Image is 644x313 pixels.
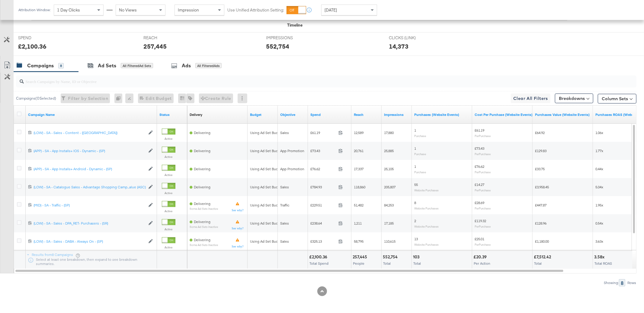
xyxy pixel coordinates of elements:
span: Sales [280,239,289,244]
span: £128.96 [535,221,546,225]
a: The average cost for each purchase tracked by your Custom Audience pixel on your website after pe... [475,112,533,117]
span: Delivering [194,201,210,206]
span: £325.13 [310,239,336,244]
span: £25.01 [475,237,484,241]
span: Traffic [280,203,289,207]
sub: Per Purchase [475,134,491,138]
span: Per Action [474,261,490,266]
div: Using Ad Set Budget [250,221,284,226]
span: No Views [119,7,137,13]
sub: Website Purchases [414,225,439,228]
div: 3.58x [594,254,606,260]
span: Total [413,261,421,266]
span: £447.87 [535,203,546,207]
div: £2,100.36 [309,254,329,260]
span: 1.95x [595,203,603,207]
div: All Filtered Ads [195,63,222,69]
span: £64.92 [535,130,545,135]
a: (LOW) - SA - Catalogue Sales - Advantage Shopping Camp...alue (ASC) [34,185,145,190]
div: Using Ad Set Budget [250,167,284,171]
span: £28.69 [475,200,484,205]
label: Active [162,191,175,195]
span: Sales [280,221,289,225]
div: £20.39 [473,254,489,260]
a: The total amount spent to date. [310,112,349,117]
span: £784.93 [310,185,336,189]
div: 257,445 [143,42,167,51]
sub: Website Purchases [414,188,439,192]
span: 20,761 [354,149,364,153]
sub: Purchase [414,170,426,174]
div: Using Ad Set Budget [250,185,284,190]
span: Sales [280,130,289,135]
div: Using Ad Set Budget [250,239,284,244]
span: Total Spend [309,261,328,266]
a: (LOW) - SA - Sales - DABA - Always On - (SP) [34,239,145,244]
span: Impression [178,7,199,13]
a: (LOW) - SA - Sales - Content - ([GEOGRAPHIC_DATA]) [34,130,145,136]
span: £76.62 [475,164,484,169]
span: Delivering [194,219,210,224]
sub: Per Purchase [475,188,491,192]
input: Search Campaigns by Name, ID or Objective [24,73,579,85]
label: Active [162,245,175,249]
span: REACH [143,35,189,41]
div: 552,754 [266,42,289,51]
span: 51,482 [354,203,364,207]
span: 8 [414,200,416,205]
span: 1 Day Clicks [57,7,80,13]
a: The number of times a purchase was made tracked by your Custom Audience pixel on your website aft... [414,112,470,117]
div: Campaigns ( 0 Selected) [16,96,56,101]
span: SPEND [18,35,63,41]
span: Delivering [194,130,210,135]
div: (LOW) - SA - Sales - DPA_RET- Purchasers - (SR) [34,221,145,226]
span: £129.83 [535,149,546,153]
span: 1 [414,128,416,133]
a: Shows the current state of your Ad Campaign. [159,112,185,117]
span: Delivering [194,238,210,242]
div: 14,373 [389,42,409,51]
label: Use Unified Attribution Setting: [227,7,284,13]
label: Active [162,209,175,213]
span: £33.75 [535,167,545,171]
span: 5.04x [595,185,603,189]
sub: Website Purchases [414,243,439,246]
div: 257,445 [353,254,369,260]
span: App Promotion [280,149,304,153]
span: 17,185 [384,221,394,225]
span: 25,885 [384,149,394,153]
button: Column Sets [598,94,636,104]
div: Delivery [190,112,202,117]
span: £73.43 [310,149,336,153]
div: Timeline [287,22,303,28]
a: The total value of the purchase actions tracked by your Custom Audience pixel on your website aft... [535,112,591,117]
sub: Per Purchase [475,170,491,174]
span: £14.27 [475,182,484,187]
span: 1.06x [595,130,603,135]
span: 110,615 [384,239,396,244]
a: (MID) - SA - Traffic - (SP) [34,203,145,208]
a: Reflects the ability of your Ad Campaign to achieve delivery based on ad states, schedule and bud... [190,112,202,117]
div: Ad Sets [98,62,116,69]
a: (APP) - SA - App Installs+ Android - Dynamic - (SP) [34,167,145,172]
span: 12,589 [354,130,364,135]
button: Clear All Filters [511,94,550,103]
span: 205,807 [384,185,396,189]
span: £61.19 [475,128,484,133]
span: £73.43 [475,146,484,151]
span: App Promotion [280,167,304,171]
a: (APP) - SA - App Installs+ IOS - Dynamic - (SP) [34,149,145,154]
span: People [353,261,364,266]
span: 1 [414,164,416,169]
div: £7,512.42 [534,254,553,260]
span: £3,958.45 [535,185,549,189]
sub: Per Purchase [475,152,491,156]
span: 17,880 [384,130,394,135]
span: £1,180.00 [535,239,549,244]
span: Delivering [194,149,210,153]
sub: Some Ad Sets Inactive [190,207,218,210]
a: The maximum amount you're willing to spend on your ads, on average each day or over the lifetime ... [250,112,275,117]
span: 17,337 [354,167,364,171]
